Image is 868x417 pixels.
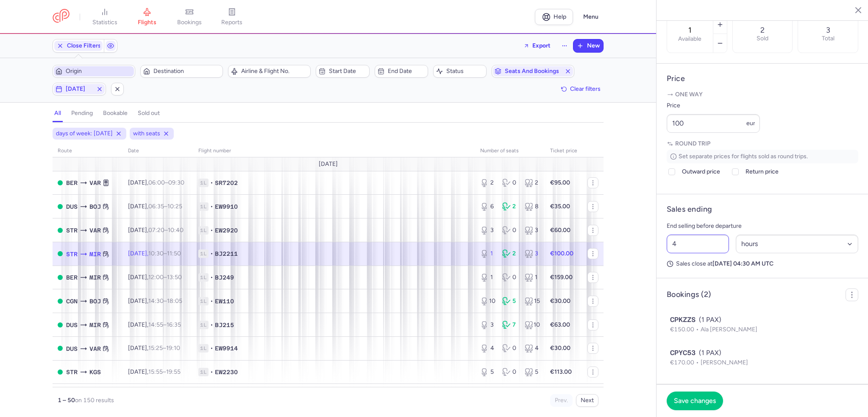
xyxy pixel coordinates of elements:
[550,203,570,210] strong: €35.00
[667,140,858,148] p: Round trip
[525,344,540,353] div: 4
[667,150,858,163] p: Set separate prices for flights sold as round trips.
[53,83,106,95] button: [DATE]
[66,178,78,188] span: Berlin Brandenburg Airport, Berlin, Germany
[554,14,566,20] span: Help
[89,202,101,211] span: Bourgas, Burgas, Bulgaria
[760,26,765,34] p: 2
[128,250,181,257] span: [DATE],
[66,226,78,235] span: Stuttgart Echterdingen, Stuttgart, Germany
[148,297,164,305] time: 14:30
[502,297,517,305] div: 5
[148,321,181,328] span: –
[319,161,338,168] span: [DATE]
[550,179,570,186] strong: €95.00
[89,367,101,377] span: Kos Island International Airport, Kos, Greece
[670,348,696,358] span: CPYC53
[670,348,855,367] button: CPYC53(1 PAX)€170.00[PERSON_NAME]
[148,368,181,375] span: –
[576,394,598,407] button: Next
[128,368,181,375] span: [DATE],
[92,19,117,26] span: statistics
[670,315,855,334] button: CPKZZS(1 PAX)€150.00Ala [PERSON_NAME]
[701,326,757,333] span: Ala [PERSON_NAME]
[56,129,113,138] span: days of week: [DATE]
[525,297,540,305] div: 15
[210,297,213,305] span: •
[667,114,760,133] input: ---
[480,249,495,258] div: 1
[148,274,164,281] time: 12:00
[535,9,573,25] a: Help
[66,249,78,259] span: Stuttgart Echterdingen, Stuttgart, Germany
[166,344,180,352] time: 19:10
[148,227,164,234] time: 07:20
[525,202,540,211] div: 8
[525,179,540,187] div: 2
[89,297,101,306] span: Bourgas, Burgas, Bulgaria
[167,250,181,257] time: 11:50
[148,297,182,305] span: –
[550,344,570,352] strong: €30.00
[670,315,855,325] div: (1 PAX)
[826,26,830,34] p: 3
[148,344,163,352] time: 15:25
[89,249,101,259] span: Habib Bourguiba, Monastir, Tunisia
[66,86,93,92] span: [DATE]
[215,297,234,305] span: EW110
[128,274,182,281] span: [DATE],
[58,251,63,256] span: OPEN
[525,368,540,376] div: 5
[241,68,308,75] span: Airline & Flight No.
[89,178,101,188] span: Varna, Varna, Bulgaria
[215,368,238,376] span: EW2230
[167,203,182,210] time: 10:25
[670,326,701,333] span: €150.00
[712,260,773,267] strong: [DATE] 04:30 AM UTC
[525,226,540,235] div: 3
[670,348,855,358] div: (1 PAX)
[67,42,101,49] span: Close Filters
[215,249,238,258] span: BJ2211
[198,273,209,282] span: 1L
[148,344,180,352] span: –
[550,274,573,281] strong: €159.00
[550,368,572,375] strong: €113.00
[89,226,101,235] span: Varna, Varna, Bulgaria
[573,39,603,52] button: New
[329,68,366,75] span: Start date
[667,221,858,231] p: End selling before departure
[480,297,495,305] div: 10
[66,202,78,211] span: Düsseldorf International Airport, Düsseldorf, Germany
[215,202,238,211] span: EW9910
[746,120,755,127] span: eur
[58,228,63,233] span: OPEN
[480,273,495,282] div: 1
[148,250,181,257] span: –
[198,344,209,353] span: 1L
[193,145,475,157] th: Flight number
[198,321,209,329] span: 1L
[215,321,234,329] span: BJ215
[674,397,716,405] span: Save changes
[153,68,220,75] span: Destination
[168,179,184,186] time: 09:30
[198,249,209,258] span: 1L
[475,145,545,157] th: number of seats
[668,168,675,175] input: Outward price
[75,397,114,404] span: on 150 results
[128,227,184,234] span: [DATE],
[58,204,63,209] span: OPEN
[525,249,540,258] div: 3
[316,65,369,78] button: Start date
[66,344,78,353] span: Düsseldorf International Airport, Düsseldorf, Germany
[502,179,517,187] div: 0
[66,297,78,306] span: Cologne/bonn, Köln, Germany
[167,321,181,328] time: 16:35
[502,344,517,353] div: 0
[215,273,234,282] span: BJ249
[210,179,213,187] span: •
[667,235,729,253] input: ##
[53,39,104,52] button: Close Filters
[148,179,165,186] time: 06:00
